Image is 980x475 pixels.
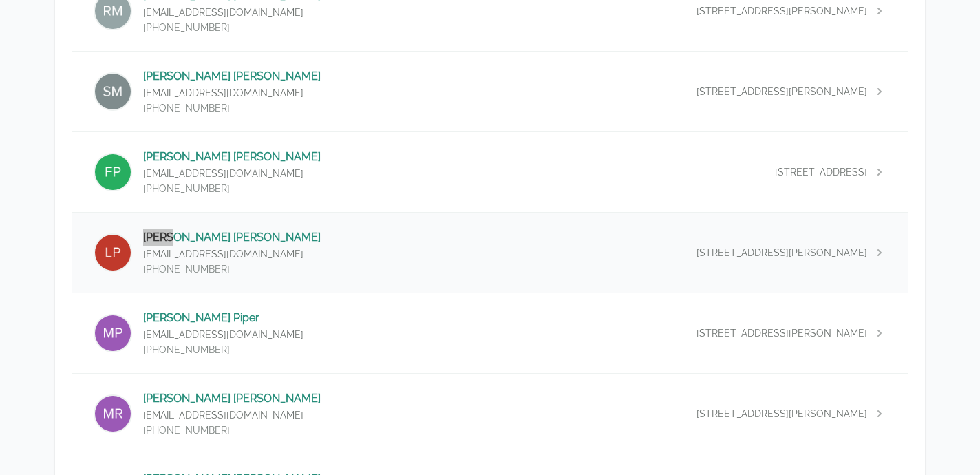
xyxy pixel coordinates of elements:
[775,165,867,179] span: [STREET_ADDRESS]
[143,86,321,100] p: [EMAIL_ADDRESS][DOMAIN_NAME]
[143,310,303,326] p: [PERSON_NAME] Piper
[143,423,321,437] p: [PHONE_NUMBER]
[143,68,321,85] p: [PERSON_NAME] [PERSON_NAME]
[143,229,321,246] p: [PERSON_NAME] [PERSON_NAME]
[72,132,908,212] a: Francisco Paxtor [PERSON_NAME] [PERSON_NAME][EMAIL_ADDRESS][DOMAIN_NAME][PHONE_NUMBER][STREET_ADD...
[143,247,321,261] p: [EMAIL_ADDRESS][DOMAIN_NAME]
[94,72,132,111] img: Scott morris
[696,326,867,340] span: [STREET_ADDRESS][PERSON_NAME]
[143,262,321,276] p: [PHONE_NUMBER]
[72,374,908,454] a: Mary Reeves[PERSON_NAME] [PERSON_NAME][EMAIL_ADDRESS][DOMAIN_NAME][PHONE_NUMBER][STREET_ADDRESS][...
[94,233,132,272] img: Laura Phillips
[72,213,908,293] a: Laura Phillips[PERSON_NAME] [PERSON_NAME][EMAIL_ADDRESS][DOMAIN_NAME][PHONE_NUMBER][STREET_ADDRES...
[143,390,321,407] p: [PERSON_NAME] [PERSON_NAME]
[143,149,321,165] p: [PERSON_NAME] [PERSON_NAME]
[696,246,867,260] span: [STREET_ADDRESS][PERSON_NAME]
[72,293,908,373] a: Melissa Piper[PERSON_NAME] Piper[EMAIL_ADDRESS][DOMAIN_NAME][PHONE_NUMBER][STREET_ADDRESS][PERSON...
[143,6,321,19] p: [EMAIL_ADDRESS][DOMAIN_NAME]
[696,407,867,421] span: [STREET_ADDRESS][PERSON_NAME]
[143,328,303,341] p: [EMAIL_ADDRESS][DOMAIN_NAME]
[94,394,132,433] img: Mary Reeves
[696,85,867,98] span: [STREET_ADDRESS][PERSON_NAME]
[696,4,867,18] span: [STREET_ADDRESS][PERSON_NAME]
[143,101,321,115] p: [PHONE_NUMBER]
[143,21,321,34] p: [PHONE_NUMBER]
[143,167,321,180] p: [EMAIL_ADDRESS][DOMAIN_NAME]
[143,343,303,357] p: [PHONE_NUMBER]
[143,182,321,196] p: [PHONE_NUMBER]
[94,314,132,352] img: Melissa Piper
[143,408,321,422] p: [EMAIL_ADDRESS][DOMAIN_NAME]
[94,153,132,191] img: Francisco Paxtor
[72,52,908,131] a: Scott morris[PERSON_NAME] [PERSON_NAME][EMAIL_ADDRESS][DOMAIN_NAME][PHONE_NUMBER][STREET_ADDRESS]...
